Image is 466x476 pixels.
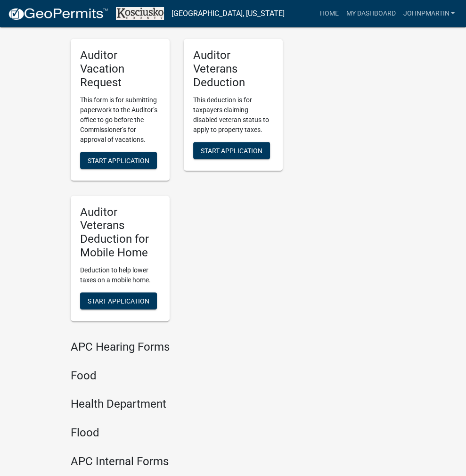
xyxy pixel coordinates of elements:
[71,426,283,439] h4: Flood
[116,7,164,20] img: Kosciusko County, Indiana
[80,292,157,309] button: Start Application
[193,48,273,89] h5: Auditor Veterans Deduction
[193,142,270,159] button: Start Application
[193,95,273,134] p: This deduction is for taxpayers claiming disabled veteran status to apply to property taxes.
[88,156,149,164] span: Start Application
[88,296,149,304] span: Start Application
[71,369,283,382] h4: Food
[80,205,160,259] h5: Auditor Veterans Deduction for Mobile Home
[80,95,160,144] p: This form is for submitting paperwork to the Auditor’s office to go before the Commissioner’s for...
[316,5,342,23] a: Home
[80,48,160,89] h5: Auditor Vacation Request
[71,340,283,353] h4: APC Hearing Forms
[71,454,283,468] h4: APC Internal Forms
[201,146,262,154] span: Start Application
[80,265,160,285] p: Deduction to help lower taxes on a mobile home.
[342,5,399,23] a: My Dashboard
[172,6,285,22] a: [GEOGRAPHIC_DATA], [US_STATE]
[71,397,283,410] h4: Health Department
[80,152,157,169] button: Start Application
[399,5,458,23] a: JOHNPMARTIN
